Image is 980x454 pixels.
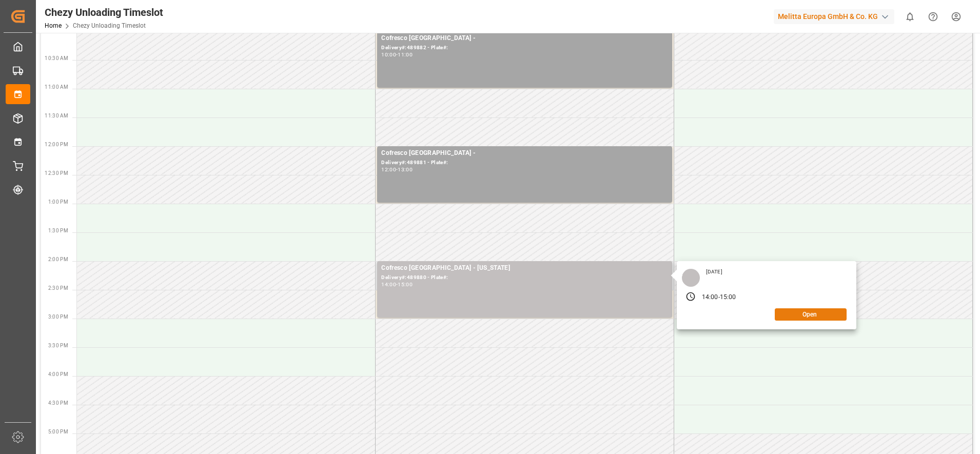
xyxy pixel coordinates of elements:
[381,52,396,57] div: 10:00
[48,371,68,377] span: 4:00 PM
[45,55,68,61] span: 10:30 AM
[396,282,398,287] div: -
[922,5,945,28] button: Help Center
[48,199,68,205] span: 1:00 PM
[381,148,668,159] div: Cofresco [GEOGRAPHIC_DATA] -
[45,142,68,147] span: 12:00 PM
[45,170,68,176] span: 12:30 PM
[381,273,668,282] div: Delivery#:489880 - Plate#:
[898,5,922,28] button: show 0 new notifications
[48,228,68,233] span: 1:30 PM
[381,167,396,172] div: 12:00
[45,113,68,119] span: 11:30 AM
[45,5,163,20] div: Chezy Unloading Timeslot
[702,268,726,275] div: [DATE]
[381,159,668,167] div: Delivery#:489881 - Plate#:
[381,282,396,287] div: 14:00
[396,167,398,172] div: -
[718,293,720,302] div: -
[48,256,68,262] span: 2:00 PM
[48,429,68,435] span: 5:00 PM
[48,314,68,320] span: 3:00 PM
[45,84,68,90] span: 11:00 AM
[45,22,62,29] a: Home
[381,33,668,44] div: Cofresco [GEOGRAPHIC_DATA] -
[48,400,68,406] span: 4:30 PM
[48,343,68,348] span: 3:30 PM
[48,285,68,291] span: 2:30 PM
[381,44,668,52] div: Delivery#:489882 - Plate#:
[381,263,668,273] div: Cofresco [GEOGRAPHIC_DATA] - [US_STATE]
[720,293,736,302] div: 15:00
[398,282,413,287] div: 15:00
[396,52,398,57] div: -
[775,308,847,321] button: Open
[398,167,413,172] div: 13:00
[774,9,894,24] div: Melitta Europa GmbH & Co. KG
[398,52,413,57] div: 11:00
[702,293,718,302] div: 14:00
[774,7,898,26] button: Melitta Europa GmbH & Co. KG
